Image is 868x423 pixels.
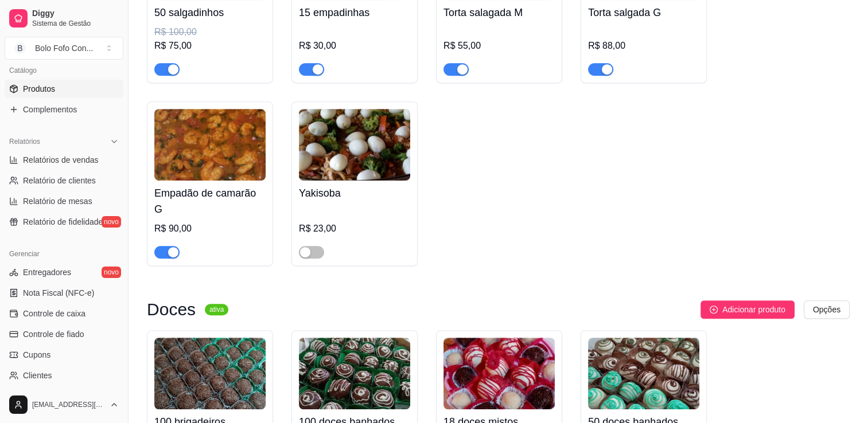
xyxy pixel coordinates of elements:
[9,137,40,146] span: Relatórios
[5,391,123,418] button: [EMAIL_ADDRESS][DOMAIN_NAME]
[154,185,266,217] h4: Empadão de camarão G
[23,370,52,381] span: Clientes
[5,171,123,190] a: Relatório de clientes
[154,109,266,181] img: product-image
[299,39,410,53] div: R$ 30,00
[299,338,410,409] img: product-image
[804,300,850,319] button: Opções
[443,39,555,53] div: R$ 55,00
[588,5,699,21] h4: Torta salgada G
[5,304,123,323] a: Controle de caixa
[5,245,123,263] div: Gerenciar
[5,263,123,281] a: Entregadoresnovo
[14,42,26,54] span: B
[23,83,55,95] span: Produtos
[154,222,266,236] div: R$ 90,00
[299,185,410,201] h4: Yakisoba
[443,5,555,21] h4: Torta salagada M
[23,154,99,166] span: Relatórios de vendas
[35,42,93,54] div: Bolo Fofo Con ...
[5,366,123,385] a: Clientes
[23,267,71,278] span: Entregadores
[32,19,119,28] span: Sistema de Gestão
[299,109,410,181] img: product-image
[5,5,123,32] a: DiggySistema de Gestão
[154,5,266,21] h4: 50 salgadinhos
[5,100,123,119] a: Complementos
[588,39,699,53] div: R$ 88,00
[5,80,123,98] a: Produtos
[299,222,410,236] div: R$ 23,00
[205,304,228,315] sup: ativa
[5,346,123,364] a: Cupons
[813,303,840,316] span: Opções
[5,37,123,60] button: Select a team
[23,195,92,207] span: Relatório de mesas
[154,25,266,39] div: R$ 100,00
[147,303,196,316] h3: Doces
[23,175,96,186] span: Relatório de clientes
[23,349,50,361] span: Cupons
[299,5,410,21] h4: 15 empadinhas
[32,9,119,19] span: Diggy
[32,400,105,409] span: [EMAIL_ADDRESS][DOMAIN_NAME]
[5,192,123,210] a: Relatório de mesas
[588,338,699,409] img: product-image
[154,338,266,409] img: product-image
[23,216,103,228] span: Relatório de fidelidade
[5,284,123,302] a: Nota Fiscal (NFC-e)
[23,328,84,340] span: Controle de fiado
[23,308,85,319] span: Controle de caixa
[722,303,785,316] span: Adicionar produto
[5,151,123,169] a: Relatórios de vendas
[154,39,266,53] div: R$ 75,00
[5,213,123,231] a: Relatório de fidelidadenovo
[443,338,555,409] img: product-image
[5,325,123,343] a: Controle de fiado
[23,287,94,299] span: Nota Fiscal (NFC-e)
[700,300,795,319] button: Adicionar produto
[23,104,77,115] span: Complementos
[710,305,718,314] span: plus-circle
[5,61,123,80] div: Catálogo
